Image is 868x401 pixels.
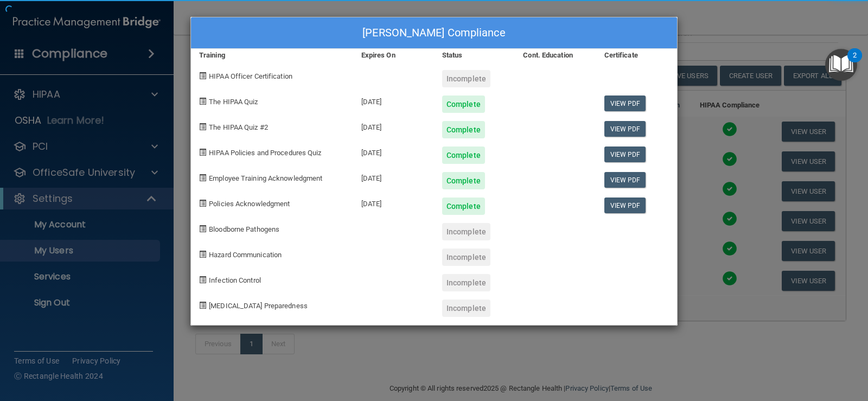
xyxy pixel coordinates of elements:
a: View PDF [604,198,646,213]
div: Incomplete [442,274,490,291]
span: Bloodborne Pathogens [209,225,279,233]
div: Complete [442,147,485,164]
div: Status [434,49,515,62]
div: Incomplete [442,223,490,240]
div: Cont. Education [515,49,596,62]
div: [DATE] [353,138,434,164]
span: Policies Acknowledgment [209,200,290,208]
span: The HIPAA Quiz #2 [209,123,268,131]
span: [MEDICAL_DATA] Preparedness [209,302,308,310]
span: Employee Training Acknowledgment [209,174,322,182]
div: [DATE] [353,189,434,215]
div: Complete [442,172,485,189]
div: 2 [853,55,857,69]
div: Incomplete [442,249,490,266]
div: Complete [442,121,485,138]
a: View PDF [604,121,646,137]
span: Infection Control [209,276,261,284]
div: Incomplete [442,70,490,87]
div: [PERSON_NAME] Compliance [191,17,677,49]
a: View PDF [604,96,646,111]
div: Training [191,49,353,62]
span: The HIPAA Quiz [209,98,258,106]
div: Complete [442,96,485,113]
div: [DATE] [353,113,434,138]
span: HIPAA Policies and Procedures Quiz [209,149,321,157]
div: Complete [442,198,485,215]
div: [DATE] [353,87,434,113]
a: View PDF [604,147,646,162]
button: Open Resource Center, 2 new notifications [825,49,857,81]
div: Expires On [353,49,434,62]
div: Incomplete [442,300,490,317]
span: Hazard Communication [209,251,282,259]
div: Certificate [596,49,677,62]
div: [DATE] [353,164,434,189]
a: View PDF [604,172,646,188]
span: HIPAA Officer Certification [209,72,292,80]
